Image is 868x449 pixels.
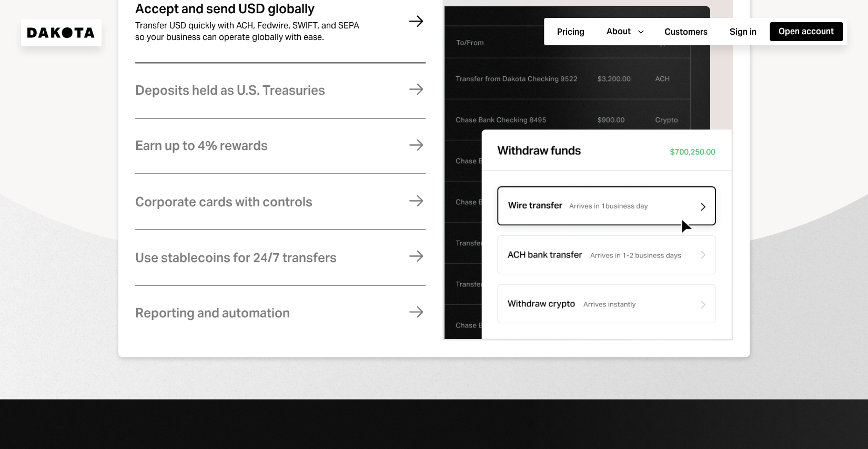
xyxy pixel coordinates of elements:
button: Customers [655,23,716,42]
button: About [598,22,651,41]
div: About [607,26,631,37]
div: Reporting and automation [135,306,290,320]
div: Transfer USD quickly with ACH, Fedwire, SWIFT, and SEPA so your business can operate globally wit... [135,20,367,43]
div: Deposits held as U.S. Treasuries [135,84,325,97]
button: Pricing [548,23,593,42]
div: Corporate cards with controls [135,195,312,208]
button: Open account [770,22,843,41]
a: Sign in [721,22,765,42]
div: Use stablecoins for 24/7 transfers [135,251,337,264]
button: Sign in [721,23,765,42]
div: Earn up to 4% rewards [135,139,268,153]
a: Pricing [548,22,593,42]
a: Customers [655,22,716,42]
div: Accept and send USD globally [135,2,315,16]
